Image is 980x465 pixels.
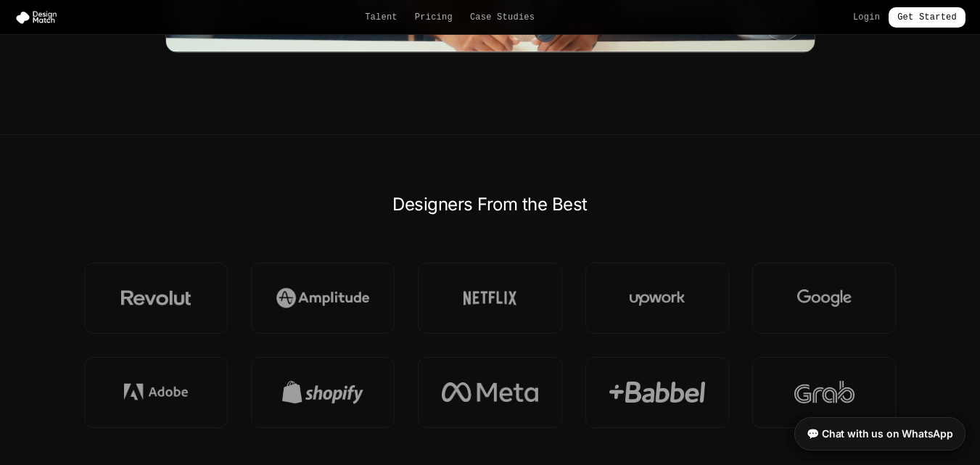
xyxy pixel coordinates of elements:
img: Adobe [124,381,188,404]
a: Case Studies [470,12,535,23]
img: Meta [442,381,538,404]
a: Talent [365,12,398,23]
img: Amplitude [276,287,370,310]
a: Pricing [415,12,453,23]
img: Babel [609,381,705,404]
img: Grab [794,381,855,404]
img: Design Match [15,10,64,25]
a: Get Started [889,7,965,28]
img: Google [797,287,852,310]
img: Upwork [630,287,685,310]
a: Login [853,12,880,23]
img: Netflix [464,287,517,310]
a: 💬 Chat with us on WhatsApp [794,417,965,450]
img: Shopify [282,381,363,404]
img: Revolut [121,287,191,310]
h2: Designers From the Best [84,193,897,216]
